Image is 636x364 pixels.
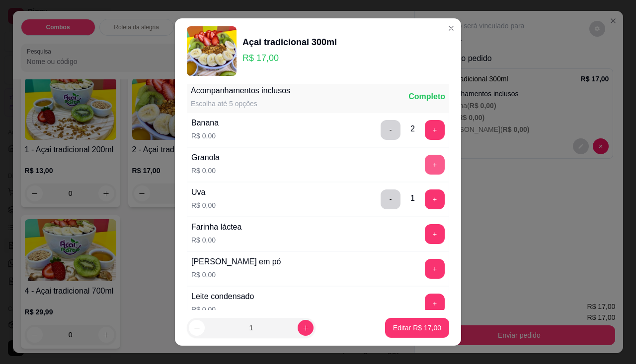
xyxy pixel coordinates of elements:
[187,26,237,76] img: product-image
[425,224,445,244] button: add
[191,186,216,198] div: Uva
[191,200,216,210] p: R$ 0,00
[242,35,337,49] div: Açai tradicional 300ml
[191,85,290,97] div: Acompanhamentos inclusos
[191,117,219,129] div: Banana
[381,189,400,209] button: delete
[191,304,254,314] p: R$ 0,00
[385,318,449,338] button: Editar R$ 17,00
[393,323,441,333] p: Editar R$ 17,00
[425,294,445,313] button: add
[242,51,337,65] p: R$ 17,00
[410,123,415,135] div: 2
[425,189,445,209] button: add
[189,320,205,336] button: decrease-product-quantity
[191,256,281,268] div: [PERSON_NAME] em pó
[191,270,281,280] p: R$ 0,00
[408,91,445,103] div: Completo
[191,152,220,164] div: Granola
[191,166,220,176] p: R$ 0,00
[191,291,254,303] div: Leite condensado
[191,221,241,233] div: Farinha láctea
[410,192,415,204] div: 1
[381,120,400,140] button: delete
[298,320,314,336] button: increase-product-quantity
[191,131,219,141] p: R$ 0,00
[443,20,459,36] button: Close
[191,235,241,245] p: R$ 0,00
[425,259,445,279] button: add
[425,120,445,140] button: add
[425,155,445,175] button: add
[191,99,290,109] div: Escolha até 5 opções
